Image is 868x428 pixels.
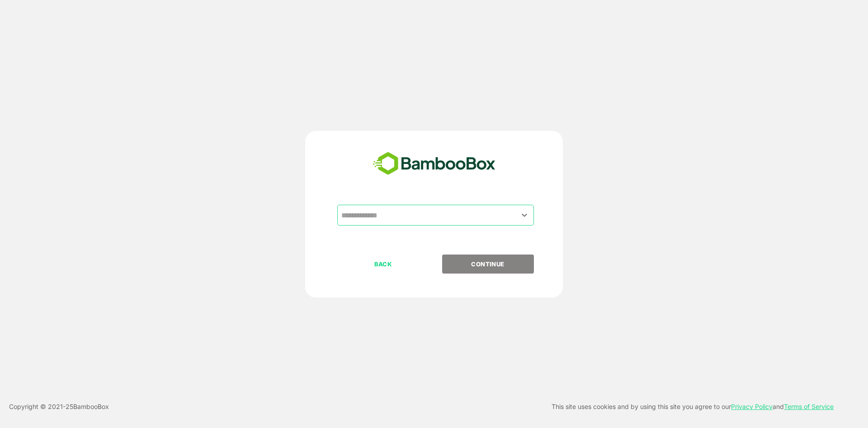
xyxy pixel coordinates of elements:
p: CONTINUE [443,259,533,269]
a: Privacy Policy [731,403,773,410]
a: Terms of Service [784,403,834,410]
p: This site uses cookies and by using this site you agree to our and [552,401,834,412]
img: bamboobox [368,149,500,179]
button: CONTINUE [442,255,534,274]
button: BACK [337,255,429,274]
p: BACK [338,259,429,269]
button: Open [519,209,531,221]
p: Copyright © 2021- 25 BambooBox [9,401,109,412]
